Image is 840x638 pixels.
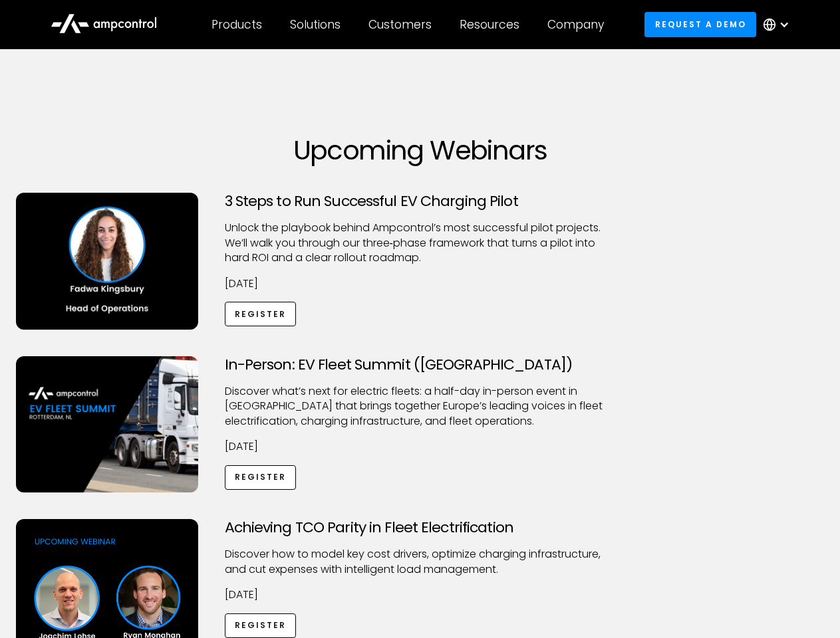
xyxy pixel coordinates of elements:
p: Discover how to model key cost drivers, optimize charging infrastructure, and cut expenses with i... [225,547,616,577]
h3: 3 Steps to Run Successful EV Charging Pilot [225,193,616,210]
p: ​Discover what’s next for electric fleets: a half-day in-person event in [GEOGRAPHIC_DATA] that b... [225,384,616,429]
div: Customers [368,17,432,32]
div: Solutions [290,17,341,32]
p: [DATE] [225,439,616,454]
div: Resources [460,17,519,32]
div: Products [211,17,262,32]
h1: Upcoming Webinars [16,134,825,166]
p: [DATE] [225,587,616,602]
a: Register [225,613,297,638]
a: Request a demo [644,12,756,37]
div: Company [547,17,604,32]
a: Register [225,465,297,490]
a: Register [225,302,297,326]
p: Unlock the playbook behind Ampcontrol’s most successful pilot projects. We’ll walk you through ou... [225,221,616,265]
h3: In-Person: EV Fleet Summit ([GEOGRAPHIC_DATA]) [225,356,616,373]
p: [DATE] [225,276,616,291]
h3: Achieving TCO Parity in Fleet Electrification [225,519,616,536]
